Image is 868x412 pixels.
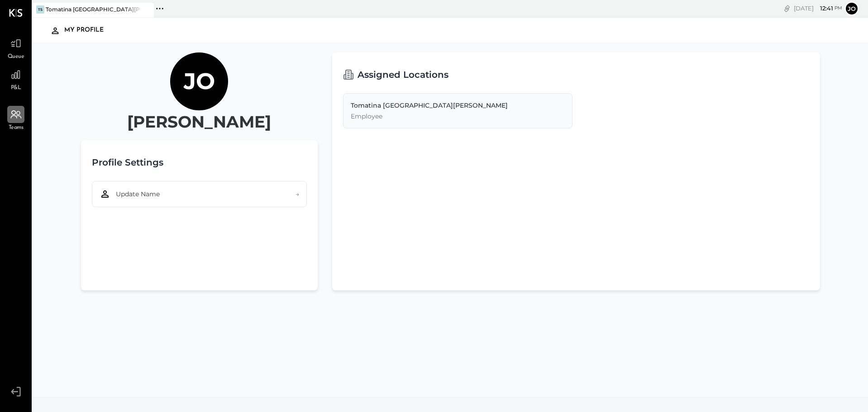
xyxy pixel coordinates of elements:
div: Tomatina [GEOGRAPHIC_DATA][PERSON_NAME] [46,5,140,13]
a: P&L [0,66,31,92]
button: Update Name→ [92,181,307,207]
h2: [PERSON_NAME] [127,110,271,133]
h2: Profile Settings [92,151,163,174]
span: Update Name [116,189,160,199]
button: Jo [844,1,859,16]
div: [DATE] [794,4,842,13]
div: Tomatina [GEOGRAPHIC_DATA][PERSON_NAME] [351,101,565,110]
div: copy link [782,4,792,13]
span: Queue [8,53,24,61]
div: TS [36,5,44,14]
span: → [296,189,299,199]
div: Employee [351,112,565,121]
a: Queue [0,35,31,61]
h1: Jo [184,67,215,95]
span: Teams [9,124,24,132]
span: P&L [11,84,21,92]
div: My Profile [64,23,113,38]
a: Teams [0,106,31,132]
h2: Assigned Locations [358,63,448,86]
